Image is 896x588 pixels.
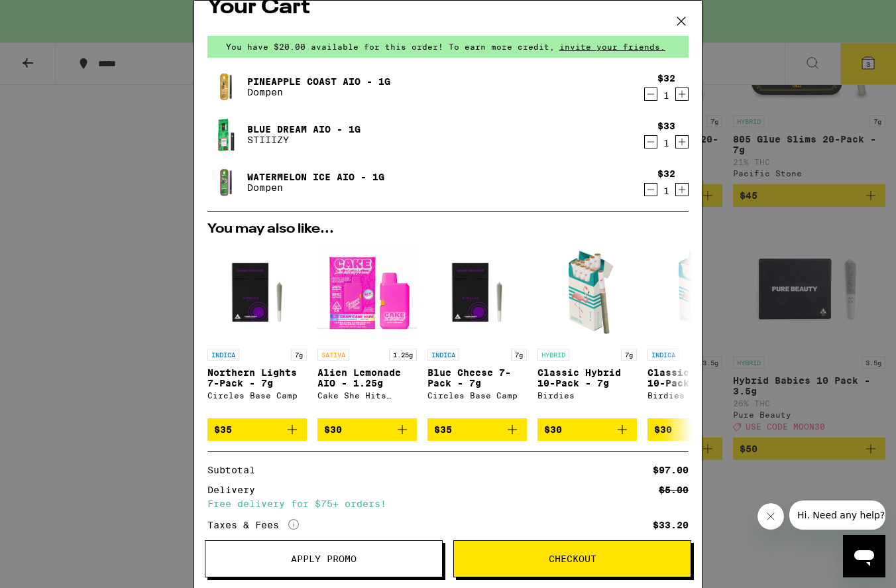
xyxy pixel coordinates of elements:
img: Pineapple Coast AIO - 1g [207,68,245,105]
button: Add to bag [317,418,417,441]
div: You have $20.00 available for this order! To earn more credit,invite your friends. [207,36,689,58]
button: Add to bag [207,418,307,441]
div: Taxes & Fees [207,519,299,531]
button: Increment [675,183,689,196]
iframe: Close message [757,503,784,530]
span: $30 [654,424,672,435]
iframe: Message from company [789,500,885,530]
p: STIIIZY [247,135,361,145]
p: INDICA [647,349,679,361]
div: $97.00 [653,465,689,475]
button: Checkout [453,540,691,577]
span: You have $20.00 available for this order! To earn more credit, [226,42,555,51]
p: 7g [291,349,307,361]
p: Classic Hybrid 10-Pack - 7g [537,367,637,388]
p: Dompen [247,87,390,97]
button: Decrement [644,88,657,101]
img: Cake She Hits Different - Alien Lemonade AIO - 1.25g [317,243,417,342]
a: Watermelon Ice AIO - 1g [247,172,384,182]
button: Apply Promo [205,540,443,577]
p: Blue Cheese 7-Pack - 7g [427,367,527,388]
img: Birdies - Classic Hybrid 10-Pack - 7g [537,243,637,342]
a: Open page for Classic Hybrid 10-Pack - 7g from Birdies [537,243,637,418]
span: Apply Promo [291,554,357,563]
div: 1 [657,90,675,101]
img: Blue Dream AIO - 1g [207,116,245,153]
div: Birdies [537,391,637,400]
p: HYBRID [537,349,569,361]
button: Add to bag [647,418,747,441]
a: Open page for Classic Indica 10-Pack - 7g from Birdies [647,243,747,418]
p: SATIVA [317,349,349,361]
button: Increment [675,135,689,148]
div: Free delivery for $75+ orders! [207,499,689,508]
span: $35 [214,424,232,435]
span: invite your friends. [555,42,670,51]
p: Northern Lights 7-Pack - 7g [207,367,307,388]
span: Checkout [549,554,596,563]
div: Circles Base Camp [207,391,307,400]
div: 1 [657,138,675,148]
a: Pineapple Coast AIO - 1g [247,76,390,87]
span: $30 [324,424,342,435]
p: Dompen [247,182,384,193]
p: 7g [621,349,637,361]
button: Decrement [644,135,657,148]
div: Delivery [207,485,264,495]
button: Decrement [644,183,657,196]
img: Circles Base Camp - Blue Cheese 7-Pack - 7g [427,243,527,342]
div: $33 [657,121,675,131]
span: $30 [544,424,562,435]
div: Subtotal [207,465,264,475]
a: Open page for Alien Lemonade AIO - 1.25g from Cake She Hits Different [317,243,417,418]
p: 1.25g [389,349,417,361]
div: $32 [657,168,675,179]
div: Circles Base Camp [427,391,527,400]
div: $32 [657,73,675,84]
p: Alien Lemonade AIO - 1.25g [317,367,417,388]
a: Open page for Blue Cheese 7-Pack - 7g from Circles Base Camp [427,243,527,418]
div: Birdies [647,391,747,400]
div: $33.20 [653,520,689,530]
div: Cake She Hits Different [317,391,417,400]
a: Blue Dream AIO - 1g [247,124,361,135]
h2: You may also like... [207,223,689,236]
a: Open page for Northern Lights 7-Pack - 7g from Circles Base Camp [207,243,307,418]
div: $5.00 [659,485,689,495]
iframe: Button to launch messaging window [843,535,885,577]
div: 1 [657,186,675,196]
span: $35 [434,424,452,435]
img: Watermelon Ice AIO - 1g [207,164,245,201]
p: Classic Indica 10-Pack - 7g [647,367,747,388]
img: Circles Base Camp - Northern Lights 7-Pack - 7g [207,243,307,342]
button: Add to bag [537,418,637,441]
img: Birdies - Classic Indica 10-Pack - 7g [647,243,747,342]
p: INDICA [427,349,459,361]
p: 7g [511,349,527,361]
button: Add to bag [427,418,527,441]
button: Increment [675,88,689,101]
